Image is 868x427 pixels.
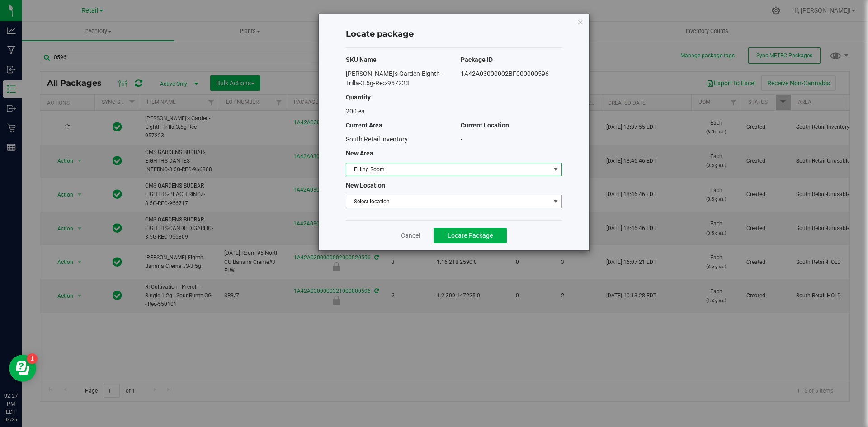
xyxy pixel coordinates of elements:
[346,122,382,129] span: Current Area
[434,228,507,243] button: Locate Package
[346,70,442,87] span: [PERSON_NAME]'s Garden-Eighth-Trilla-3.5g-Rec-957223
[346,163,550,176] span: Filling Room
[27,353,38,364] iframe: Resource center unread badge
[461,136,462,143] span: -
[346,195,550,208] span: Select location
[346,28,562,40] h4: Locate package
[461,56,493,63] span: Package ID
[461,122,509,129] span: Current Location
[346,94,371,101] span: Quantity
[448,232,493,239] span: Locate Package
[9,355,36,382] iframe: Resource center
[401,231,420,240] a: Cancel
[461,70,549,77] span: 1A42A03000002BF000000596
[550,163,561,176] span: select
[346,150,373,157] span: New Area
[550,195,561,208] span: select
[346,56,377,63] span: SKU Name
[346,108,365,115] span: 200 ea
[346,182,385,189] span: New Location
[346,136,408,143] span: South Retail Inventory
